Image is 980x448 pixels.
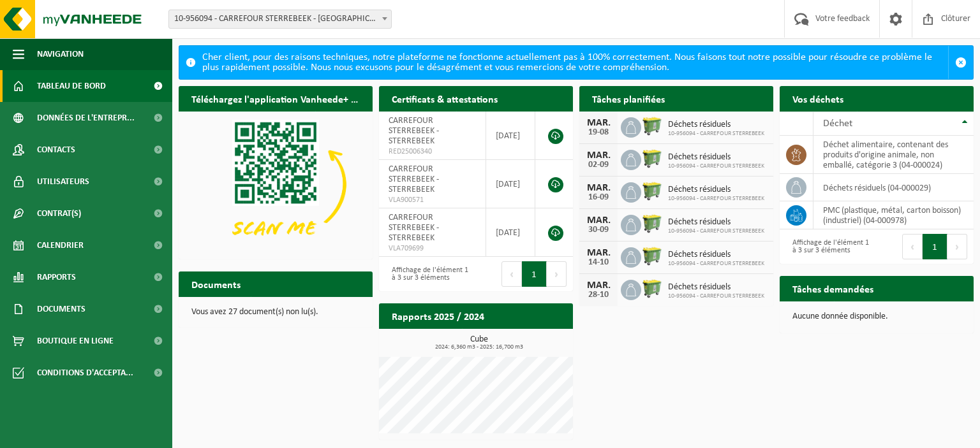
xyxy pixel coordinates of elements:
div: MAR. [586,183,611,193]
h2: Rapports 2025 / 2024 [379,303,497,328]
span: 10-956094 - CARREFOUR STERREBEEK [668,228,764,235]
h2: Tâches planifiées [579,86,678,111]
div: MAR. [586,215,611,226]
div: 02-09 [586,161,611,170]
div: 28-10 [586,291,611,300]
span: 10-956094 - CARREFOUR STERREBEEK - STERREBEEK [169,10,391,28]
td: déchets résiduels (04-000029) [813,174,974,201]
td: [DATE] [486,112,535,160]
span: Déchets résiduels [668,282,764,293]
span: 10-956094 - CARREFOUR STERREBEEK [668,260,764,268]
td: PMC (plastique, métal, carton boisson) (industriel) (04-000978) [813,201,974,229]
span: Navigation [37,38,84,70]
span: Données de l'entrepr... [37,102,135,134]
span: Déchets résiduels [668,120,764,130]
span: Déchets résiduels [668,217,764,228]
span: 10-956094 - CARREFOUR STERREBEEK [668,130,764,138]
span: 10-956094 - CARREFOUR STERREBEEK [668,293,764,300]
span: 10-956094 - CARREFOUR STERREBEEK [668,195,764,203]
p: Vous avez 27 document(s) non lu(s). [191,308,360,317]
span: 10-956094 - CARREFOUR STERREBEEK [668,163,764,170]
span: CARREFOUR STERREBEEK - STERREBEEK [389,116,439,146]
span: Boutique en ligne [37,325,114,357]
div: Cher client, pour des raisons techniques, notre plateforme ne fonctionne actuellement pas à 100% ... [202,46,948,79]
span: Documents [37,293,85,325]
p: Aucune donnée disponible. [792,312,961,321]
button: Previous [902,234,923,259]
button: 1 [923,234,947,259]
button: Next [947,234,967,259]
span: Conditions d'accepta... [37,357,133,389]
div: 30-09 [586,226,611,235]
span: Utilisateurs [37,166,89,198]
td: [DATE] [486,160,535,208]
h3: Cube [385,335,573,350]
a: Consulter les rapports [462,328,572,354]
span: Calendrier [37,229,84,261]
span: Contacts [37,134,75,166]
img: WB-0660-HPE-GN-51 [641,213,663,235]
td: [DATE] [486,208,535,257]
div: MAR. [586,280,611,291]
span: 10-956094 - CARREFOUR STERREBEEK - STERREBEEK [168,10,392,29]
div: 19-08 [586,128,611,137]
span: VLA709699 [389,243,476,254]
span: RED25006340 [389,147,476,157]
span: Tableau de bord [37,70,106,102]
h2: Vos déchets [780,86,856,111]
span: Déchets résiduels [668,185,764,195]
button: Next [547,261,567,287]
img: WB-0660-HPE-GN-51 [641,180,663,202]
span: Contrat(s) [37,198,81,229]
div: MAR. [586,248,611,258]
span: Déchets résiduels [668,250,764,260]
img: WB-0660-HPE-GN-51 [641,245,663,267]
div: MAR. [586,150,611,161]
h2: Téléchargez l'application Vanheede+ maintenant! [179,86,373,111]
span: VLA900571 [389,195,476,205]
img: Download de VHEPlus App [179,112,373,257]
button: Previous [501,261,522,287]
div: 16-09 [586,193,611,202]
span: Déchet [823,119,852,129]
img: WB-0660-HPE-GN-51 [641,278,663,300]
span: CARREFOUR STERREBEEK - STERREBEEK [389,213,439,243]
div: MAR. [586,118,611,128]
span: CARREFOUR STERREBEEK - STERREBEEK [389,164,439,194]
div: Affichage de l'élément 1 à 3 sur 3 éléments [385,260,470,288]
span: Déchets résiduels [668,152,764,163]
span: 2024: 6,360 m3 - 2025: 16,700 m3 [385,344,573,350]
h2: Certificats & attestations [379,86,510,111]
td: déchet alimentaire, contenant des produits d'origine animale, non emballé, catégorie 3 (04-000024) [813,136,974,174]
h2: Tâches demandées [780,276,886,301]
div: 14-10 [586,258,611,267]
span: Rapports [37,261,76,293]
div: Affichage de l'élément 1 à 3 sur 3 éléments [786,233,870,261]
h2: Documents [179,271,253,296]
img: WB-0660-HPE-GN-51 [641,115,663,137]
button: 1 [522,261,547,287]
img: WB-0660-HPE-GN-51 [641,148,663,170]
